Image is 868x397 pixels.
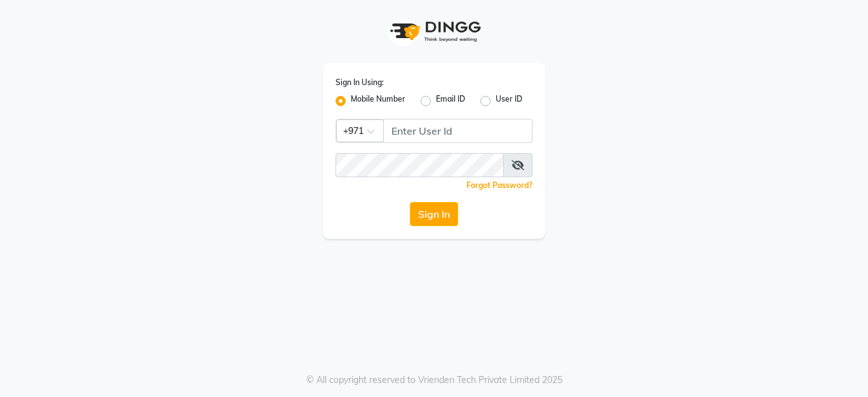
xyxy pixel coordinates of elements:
[383,13,485,50] img: logo1.svg
[466,180,532,190] a: Forgot Password?
[383,119,532,143] input: Username
[496,93,522,109] label: User ID
[436,93,465,109] label: Email ID
[410,202,458,226] button: Sign In
[336,77,384,88] label: Sign In Using:
[351,93,405,109] label: Mobile Number
[336,153,504,177] input: Username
